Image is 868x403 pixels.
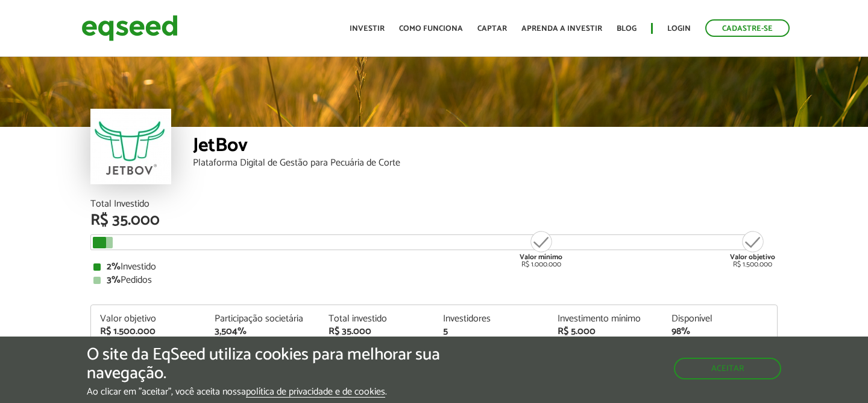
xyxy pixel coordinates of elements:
div: R$ 1.500.000 [730,230,775,268]
div: Plataforma Digital de Gestão para Pecuária de Corte [193,158,778,168]
img: EqSeed [81,12,178,44]
div: R$ 35.000 [90,213,778,228]
div: R$ 1.500.000 [100,327,197,337]
div: JetBov [193,136,778,158]
a: política de privacidade e de cookies [246,387,385,398]
a: Aprenda a investir [521,25,602,33]
a: Blog [617,25,637,33]
p: Ao clicar em "aceitar", você aceita nossa . [87,386,503,398]
div: 3,504% [215,327,311,337]
a: Como funciona [399,25,463,33]
div: Valor objetivo [100,314,197,324]
div: Investidores [443,314,539,324]
a: Login [667,25,691,33]
strong: 2% [107,259,121,275]
strong: Valor mínimo [520,251,562,263]
div: 98% [671,327,768,337]
div: 5 [443,327,539,337]
div: Participação societária [215,314,311,324]
button: Aceitar [674,358,781,379]
strong: 3% [107,272,121,288]
div: Investimento mínimo [558,314,654,324]
div: Disponível [671,314,768,324]
a: Investir [350,25,385,33]
div: Total Investido [90,199,778,209]
div: Pedidos [93,276,775,285]
h5: O site da EqSeed utiliza cookies para melhorar sua navegação. [87,346,503,383]
div: R$ 35.000 [329,327,425,337]
a: Cadastre-se [705,19,790,37]
div: R$ 1.000.000 [518,230,564,268]
div: R$ 5.000 [558,327,654,337]
div: Investido [93,262,775,272]
a: Captar [477,25,507,33]
div: Total investido [329,314,425,324]
strong: Valor objetivo [730,251,775,263]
